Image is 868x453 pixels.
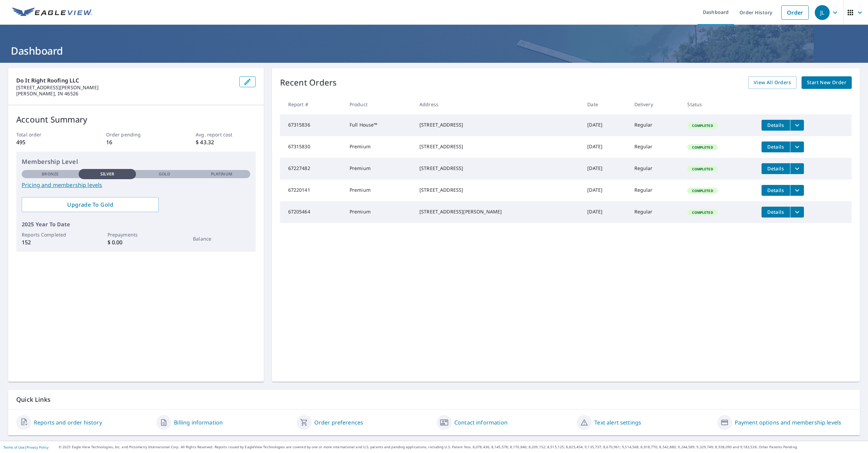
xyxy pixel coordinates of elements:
[582,94,629,114] th: Date
[16,76,234,84] p: Do It Right Roofing LLC
[26,445,48,450] a: Privacy Policy
[419,143,576,150] div: [STREET_ADDRESS]
[629,201,682,223] td: Regular
[22,220,250,228] p: 2025 Year To Date
[106,138,166,146] p: 16
[735,418,842,427] a: Payment options and membership levels
[196,138,255,146] p: $ 43.32
[762,141,790,152] button: detailsBtn-67315830
[344,136,414,158] td: Premium
[280,76,337,89] p: Recent Orders
[16,138,76,146] p: 495
[766,187,786,193] span: Details
[280,114,344,136] td: 67315836
[106,131,166,138] p: Order pending
[629,136,682,158] td: Regular
[582,136,629,158] td: [DATE]
[790,185,804,196] button: filesDropdownBtn-67220141
[748,76,796,89] a: View All Orders
[16,91,234,97] p: [PERSON_NAME], IN 46526
[762,207,790,218] button: detailsBtn-67205464
[629,158,682,180] td: Regular
[582,114,629,136] td: [DATE]
[280,94,344,114] th: Report #
[3,445,24,450] a: Terms of Use
[762,163,790,174] button: detailsBtn-67227482
[594,418,641,427] a: Text alert settings
[100,171,115,177] p: Silver
[419,208,576,215] div: [STREET_ADDRESS][PERSON_NAME]
[34,418,102,427] a: Reports and order history
[582,158,629,180] td: [DATE]
[12,7,92,18] img: EV Logo
[790,141,804,152] button: filesDropdownBtn-67315830
[419,165,576,172] div: [STREET_ADDRESS]
[414,94,582,114] th: Address
[280,201,344,223] td: 67205464
[280,180,344,201] td: 67220141
[629,114,682,136] td: Regular
[802,76,852,89] a: Start New Order
[280,136,344,158] td: 67315830
[582,180,629,201] td: [DATE]
[22,157,250,166] p: Membership Level
[193,235,250,242] p: Balance
[790,120,804,131] button: filesDropdownBtn-67315836
[766,165,786,172] span: Details
[8,44,860,58] h1: Dashboard
[344,158,414,180] td: Premium
[762,185,790,196] button: detailsBtn-67220141
[629,94,682,114] th: Delivery
[16,395,852,404] p: Quick Links
[766,122,786,128] span: Details
[688,210,717,215] span: Completed
[59,445,865,450] p: © 2025 Eagle View Technologies, Inc. and Pictometry International Corp. All Rights Reserved. Repo...
[766,209,786,215] span: Details
[16,131,76,138] p: Total order
[16,84,234,91] p: [STREET_ADDRESS][PERSON_NAME]
[454,418,508,427] a: Contact information
[766,144,786,150] span: Details
[688,123,717,128] span: Completed
[682,94,756,114] th: Status
[22,238,79,246] p: 152
[196,131,255,138] p: Avg. report cost
[629,180,682,201] td: Regular
[42,171,59,177] p: Bronze
[22,231,79,238] p: Reports Completed
[27,201,153,208] span: Upgrade To Gold
[22,181,250,189] a: Pricing and membership levels
[419,121,576,128] div: [STREET_ADDRESS]
[419,187,576,193] div: [STREET_ADDRESS]
[344,201,414,223] td: Premium
[815,5,830,20] div: JL
[688,145,717,150] span: Completed
[781,5,809,20] a: Order
[582,201,629,223] td: [DATE]
[688,167,717,171] span: Completed
[790,163,804,174] button: filesDropdownBtn-67227482
[174,418,223,427] a: Billing information
[754,78,791,87] span: View All Orders
[3,445,48,449] p: |
[107,238,164,246] p: $ 0.00
[344,114,414,136] td: Full House™
[16,113,256,126] p: Account Summary
[280,158,344,180] td: 67227482
[790,207,804,218] button: filesDropdownBtn-67205464
[762,120,790,131] button: detailsBtn-67315836
[344,180,414,201] td: Premium
[211,171,232,177] p: Platinum
[107,231,164,238] p: Prepayments
[159,171,170,177] p: Gold
[314,418,363,427] a: Order preferences
[688,188,717,193] span: Completed
[807,78,846,87] span: Start New Order
[22,197,159,212] a: Upgrade To Gold
[344,94,414,114] th: Product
